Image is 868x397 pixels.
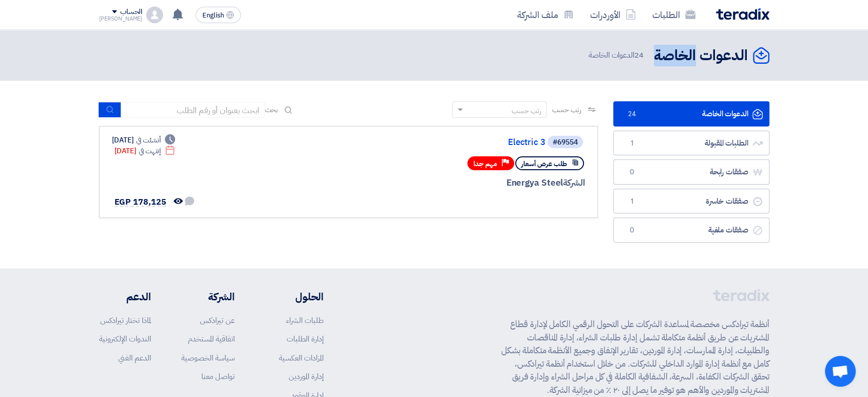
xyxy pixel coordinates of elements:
div: [DATE] [112,135,176,146]
div: [DATE] [115,146,176,156]
a: عن تيرادكس [200,315,235,326]
span: رتب حسب [552,104,581,115]
a: سياسة الخصوصية [181,352,235,364]
a: الدعوات الخاصة24 [613,101,769,127]
a: صفقات ملغية0 [613,218,769,243]
span: English [202,12,224,19]
input: ابحث بعنوان أو رقم الطلب [121,102,265,118]
a: الطلبات المقبولة1 [613,131,769,156]
div: [PERSON_NAME] [99,16,143,22]
div: #69554 [553,139,578,146]
a: ملف الشركة [509,3,582,27]
a: تواصل معنا [201,371,235,382]
span: الشركة [563,176,585,189]
p: أنظمة تيرادكس مخصصة لمساعدة الشركات على التحول الرقمي الكامل لإدارة قطاع المشتريات عن طريق أنظمة ... [501,318,769,396]
a: صفقات خاسرة1 [613,189,769,214]
div: الحساب [120,8,142,16]
span: 1 [626,138,638,149]
span: أنشئت في [136,135,161,146]
a: الأوردرات [582,3,644,27]
a: طلبات الشراء [286,315,324,326]
span: الدعوات الخاصة [589,49,645,61]
a: إدارة الموردين [289,371,324,382]
a: الندوات الإلكترونية [99,333,151,345]
button: English [196,7,241,23]
span: بحث [265,104,278,115]
li: الحلول [266,289,324,304]
a: اتفاقية المستخدم [188,333,235,345]
span: 0 [626,167,638,177]
a: Electric 3 [340,138,545,147]
a: الدعم الفني [118,352,151,364]
a: الطلبات [644,3,704,27]
div: Energya Steel [338,176,585,190]
a: المزادات العكسية [279,352,324,364]
img: Teradix logo [716,8,769,20]
img: profile_test.png [146,7,163,23]
span: EGP 178,125 [115,196,166,208]
li: الشركة [181,289,235,304]
div: رتب حسب [511,105,541,116]
h2: الدعوات الخاصة [654,46,748,66]
a: صفقات رابحة0 [613,159,769,185]
span: 24 [634,49,644,61]
span: مهم جدا [474,159,497,169]
span: 1 [626,196,638,207]
div: دردشة مفتوحة [825,356,856,387]
span: 0 [626,225,638,236]
li: الدعم [99,289,151,304]
a: إدارة الطلبات [287,333,324,345]
span: 24 [626,109,638,119]
a: لماذا تختار تيرادكس [100,315,151,326]
span: طلب عرض أسعار [521,159,567,169]
span: إنتهت في [139,146,161,156]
